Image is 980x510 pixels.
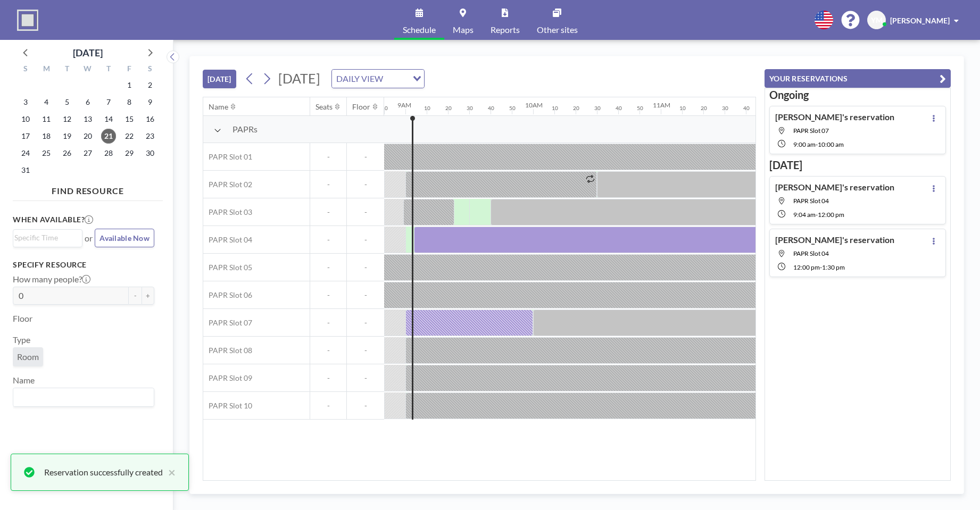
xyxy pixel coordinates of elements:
[347,207,384,217] span: -
[13,230,82,246] div: Search for option
[203,235,252,245] span: PAPR Slot 04
[15,63,36,77] div: S
[310,373,346,383] span: -
[98,63,119,77] div: T
[13,181,163,196] h4: FIND RESOURCE
[347,318,384,328] span: -
[347,401,384,411] span: -
[445,105,452,112] div: 20
[793,140,816,148] span: 9:00 AM
[743,105,750,112] div: 40
[347,180,384,189] span: -
[347,152,384,162] span: -
[203,70,236,88] button: [DATE]
[13,335,30,345] label: Type
[73,45,103,60] div: [DATE]
[775,112,894,122] h4: [PERSON_NAME]'s reservation
[653,101,670,109] div: 11AM
[679,105,686,112] div: 10
[143,146,157,161] span: Saturday, August 30, 2025
[616,105,622,112] div: 40
[822,263,845,271] span: 1:30 PM
[99,233,150,243] span: Available Now
[143,112,157,127] span: Saturday, August 16, 2025
[14,390,148,404] input: Search for option
[80,112,95,127] span: Wednesday, August 13, 2025
[594,105,601,112] div: 30
[890,16,950,25] span: [PERSON_NAME]
[18,95,33,110] span: Sunday, August 3, 2025
[793,127,829,135] span: PAPR Slot 07
[139,63,160,77] div: S
[310,290,346,300] span: -
[14,232,76,244] input: Search for option
[537,26,578,34] span: Other sites
[871,15,883,25] span: YM
[13,388,154,406] div: Search for option
[13,260,154,270] h3: Specify resource
[347,373,384,383] span: -
[453,26,474,34] span: Maps
[95,229,154,247] button: Available Now
[203,180,252,189] span: PAPR Slot 02
[793,249,829,257] span: PAPR Slot 04
[122,95,137,110] span: Friday, August 8, 2025
[816,140,818,148] span: -
[203,207,252,217] span: PAPR Slot 03
[347,346,384,355] span: -
[386,72,406,86] input: Search for option
[17,10,38,31] img: organization-logo
[573,105,579,112] div: 20
[39,146,54,161] span: Monday, August 25, 2025
[129,287,142,305] button: -
[310,235,346,245] span: -
[310,207,346,217] span: -
[36,63,57,77] div: M
[775,182,894,193] h4: [PERSON_NAME]'s reservation
[278,70,320,86] span: [DATE]
[403,26,436,34] span: Schedule
[315,102,333,112] div: Seats
[488,105,494,112] div: 40
[203,318,252,328] span: PAPR Slot 07
[78,63,98,77] div: W
[122,129,137,144] span: Friday, August 22, 2025
[525,101,543,109] div: 10AM
[18,146,33,161] span: Sunday, August 24, 2025
[80,129,95,144] span: Wednesday, August 20, 2025
[203,290,252,300] span: PAPR Slot 06
[13,375,35,386] label: Name
[203,263,252,272] span: PAPR Slot 05
[209,102,228,112] div: Name
[60,112,74,127] span: Tuesday, August 12, 2025
[232,124,258,135] span: PAPRs
[310,180,346,189] span: -
[101,129,116,144] span: Thursday, August 21, 2025
[769,158,946,172] h3: [DATE]
[467,105,473,112] div: 30
[39,95,54,110] span: Monday, August 4, 2025
[18,163,33,178] span: Sunday, August 31, 2025
[203,346,252,355] span: PAPR Slot 08
[793,263,820,271] span: 12:00 PM
[143,78,157,93] span: Saturday, August 2, 2025
[18,129,33,144] span: Sunday, August 17, 2025
[13,274,90,285] label: How many people?
[332,70,424,88] div: Search for option
[163,466,176,479] button: close
[381,105,388,112] div: 50
[310,401,346,411] span: -
[60,95,74,110] span: Tuesday, August 5, 2025
[57,63,78,77] div: T
[347,290,384,300] span: -
[18,112,33,127] span: Sunday, August 10, 2025
[13,313,32,324] label: Floor
[509,105,516,112] div: 50
[122,112,137,127] span: Friday, August 15, 2025
[310,263,346,272] span: -
[334,72,385,86] span: DAILY VIEW
[816,211,818,219] span: -
[143,129,157,144] span: Saturday, August 23, 2025
[119,63,139,77] div: F
[203,401,252,411] span: PAPR Slot 10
